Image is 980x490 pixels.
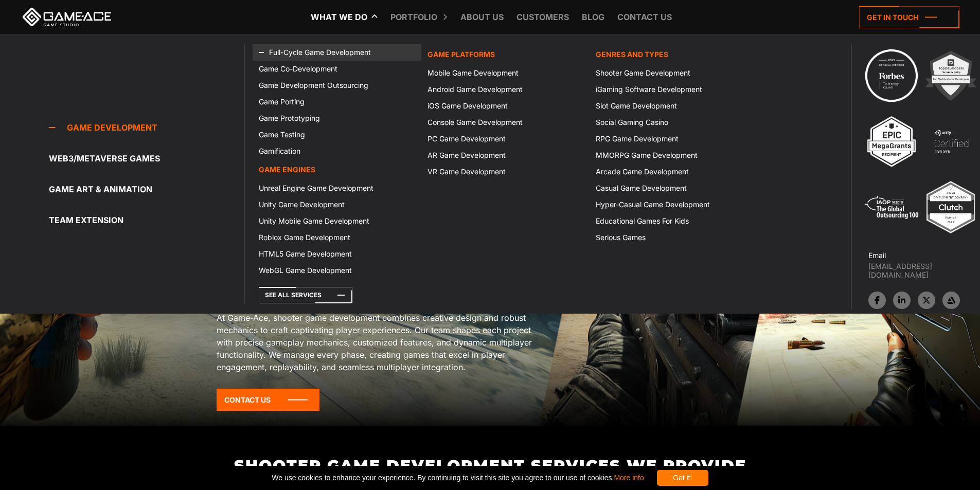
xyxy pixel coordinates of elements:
a: Slot Game Development [590,98,758,114]
a: Web3/Metaverse Games [49,148,244,169]
a: Unreal Engine Game Development [253,180,421,196]
a: Unity Game Development [253,196,421,213]
a: Educational Games For Kids [590,213,758,229]
a: Game Engines [253,159,421,180]
a: More info [614,474,644,482]
a: Game Art & Animation [49,179,244,199]
a: Hyper-Casual Game Development [590,196,758,213]
a: Game Prototyping [253,110,421,126]
a: Game platforms [421,44,590,65]
img: 4 [923,113,979,170]
a: Mobile Game Development [421,65,590,81]
a: Team Extension [49,210,244,230]
a: Roblox Game Development [253,229,421,246]
a: Arcade Game Development [590,164,758,180]
a: HTML5 Game Development [253,246,421,262]
a: Shooter Game Development [590,65,758,81]
img: Top ar vr development company gaming 2025 game ace [922,179,979,235]
img: 2 [922,47,979,104]
a: [EMAIL_ADDRESS][DOMAIN_NAME] [868,262,980,279]
a: Get in touch [859,6,959,28]
a: WebGL Game Development [253,262,421,279]
a: Contact Us [217,389,319,411]
a: Console Game Development [421,114,590,131]
a: PC Game Development [421,131,590,147]
a: Social Gaming Casino [590,114,758,131]
a: Game Porting [253,94,421,110]
img: 5 [863,179,920,235]
h2: Shooter Game Development Services We Provide [216,457,764,474]
a: Unity Mobile Game Development [253,213,421,229]
a: VR Game Development [421,164,590,180]
a: Game Development Outsourcing [253,77,421,94]
a: AR Game Development [421,147,590,164]
a: See All Services [259,287,352,303]
a: Casual Game Development [590,180,758,196]
a: Serious Games [590,229,758,246]
a: Game Testing [253,126,421,143]
p: At Game-Ace, shooter game development combines creative design and robust mechanics to craft capt... [217,312,545,373]
a: iOS Game Development [421,98,590,114]
img: Technology council badge program ace 2025 game ace [863,47,920,104]
span: We use cookies to enhance your experience. By continuing to visit this site you agree to our use ... [272,470,644,486]
a: Genres and Types [590,44,758,65]
a: MMORPG Game Development [590,147,758,164]
a: Game development [49,117,244,138]
div: Got it! [657,470,708,486]
a: Full-Cycle Game Development [253,44,421,61]
img: 3 [863,113,920,170]
a: RPG Game Development [590,131,758,147]
a: Android Game Development [421,81,590,98]
a: Gamification [253,143,421,159]
a: iGaming Software Development [590,81,758,98]
a: Game Co-Development [253,61,421,77]
strong: Email [868,251,886,260]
